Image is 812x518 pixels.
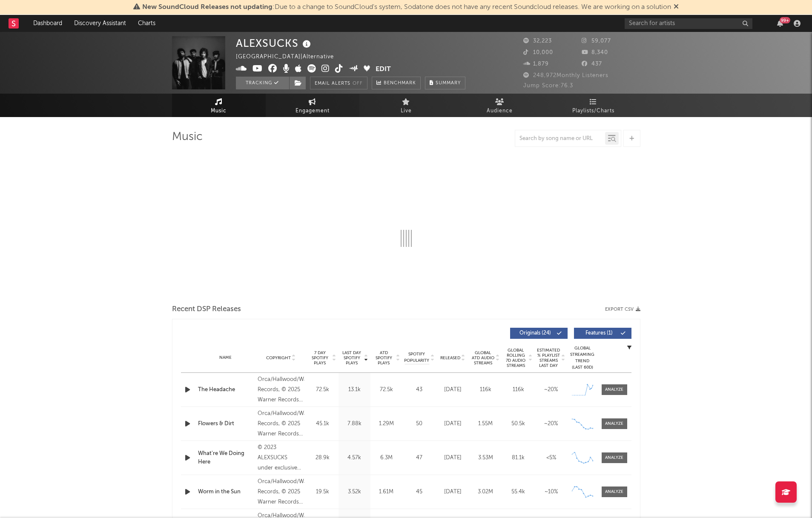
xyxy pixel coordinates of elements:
[68,15,132,32] a: Discovery Assistant
[471,454,500,462] div: 3.53M
[405,488,434,496] div: 45
[405,420,434,428] div: 50
[439,420,467,428] div: [DATE]
[309,386,336,394] div: 72.5k
[471,488,500,496] div: 3.02M
[537,454,565,462] div: <5%
[523,73,608,78] span: 248,972 Monthly Listeners
[504,348,528,368] span: Global Rolling 7D Audio Streams
[266,94,359,117] a: Engagement
[172,304,241,315] span: Recent DSP Releases
[373,454,400,462] div: 6.3M
[198,449,254,466] a: What're We Doing Here
[211,106,227,116] span: Music
[236,52,344,62] div: [GEOGRAPHIC_DATA] | Alternative
[309,350,331,366] span: 7 Day Spotify Plays
[537,488,565,496] div: ~ 10 %
[582,50,608,55] span: 8,340
[341,454,368,462] div: 4.57k
[504,420,533,428] div: 50.5k
[425,77,465,89] button: Summary
[309,454,336,462] div: 28.9k
[341,488,368,496] div: 3.52k
[373,420,400,428] div: 1.29M
[27,15,68,32] a: Dashboard
[198,355,254,361] div: Name
[580,331,619,336] span: Features ( 1 )
[510,328,568,339] button: Originals(24)
[198,488,254,496] a: Worm in the Sun
[372,77,421,89] a: Benchmark
[404,351,429,364] span: Spotify Popularity
[310,77,367,89] button: Email AlertsOff
[625,18,752,29] input: Search for artists
[258,375,304,405] div: Orca/Hallwood/Warner Records, © 2025 Warner Records Inc., under exclusive license from ALEXSUCKS
[341,386,368,394] div: 13.1k
[523,50,553,55] span: 10,000
[471,420,500,428] div: 1.55M
[523,38,552,44] span: 32,223
[258,409,304,439] div: Orca/Hallwood/Warner Records, © 2025 Warner Records Inc., under exclusive license from ALEXSUCKS
[777,20,783,27] button: 99+
[376,64,391,75] button: Edit
[572,106,614,116] span: Playlists/Charts
[236,77,289,89] button: Tracking
[674,4,679,11] span: Dismiss
[439,454,467,462] div: [DATE]
[439,386,467,394] div: [DATE]
[487,106,513,116] span: Audience
[198,386,254,394] a: The Headache
[537,386,565,394] div: ~ 20 %
[504,488,533,496] div: 55.4k
[582,38,611,44] span: 59,077
[574,328,631,339] button: Features(1)
[780,17,790,23] div: 99 +
[471,350,495,366] span: Global ATD Audio Streams
[258,477,304,507] div: Orca/Hallwood/Warner Records, © 2025 Warner Records Inc., under exclusive license from ALEXSUCKS
[373,488,400,496] div: 1.61M
[309,488,336,496] div: 19.5k
[405,386,434,394] div: 43
[405,454,434,462] div: 47
[523,61,549,67] span: 1,879
[504,454,533,462] div: 81.1k
[384,78,416,89] span: Benchmark
[516,331,555,336] span: Originals ( 24 )
[142,4,671,11] span: : Due to a change to SoundCloud's system, Sodatone does not have any recent Soundcloud releases. ...
[515,135,605,142] input: Search by song name or URL
[439,488,467,496] div: [DATE]
[537,348,560,368] span: Estimated % Playlist Streams Last Day
[359,94,453,117] a: Live
[172,94,266,117] a: Music
[605,307,640,312] button: Export CSV
[341,350,363,366] span: Last Day Spotify Plays
[309,420,336,428] div: 45.1k
[440,355,460,361] span: Released
[236,36,313,50] div: ALEXSUCKS
[471,386,500,394] div: 116k
[523,83,573,89] span: Jump Score: 76.3
[373,350,395,366] span: ATD Spotify Plays
[266,355,291,361] span: Copyright
[258,443,304,473] div: © 2023 ALEXSUCKS under exclusive license to Warner Records Inc.
[537,420,565,428] div: ~ 20 %
[570,345,595,371] div: Global Streaming Trend (Last 60D)
[504,386,533,394] div: 116k
[142,4,273,11] span: New SoundCloud Releases not updating
[353,81,363,86] em: Off
[341,420,368,428] div: 7.88k
[453,94,547,117] a: Audience
[198,420,254,428] a: Flowers & Dirt
[547,94,640,117] a: Playlists/Charts
[401,106,412,116] span: Live
[582,61,602,67] span: 437
[132,15,161,32] a: Charts
[373,386,400,394] div: 72.5k
[296,106,330,116] span: Engagement
[436,81,461,86] span: Summary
